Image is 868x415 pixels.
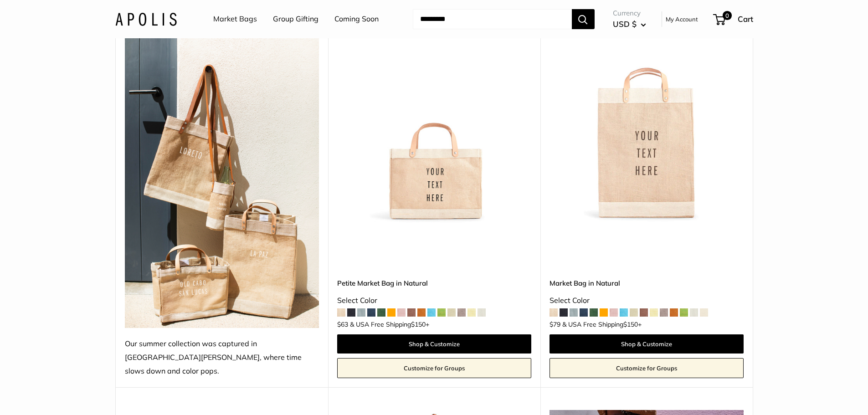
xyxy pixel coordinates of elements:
a: Customize for Groups [550,358,744,378]
button: Search [572,9,595,29]
a: Customize for Groups [337,358,531,378]
a: Coming Soon [334,12,379,26]
a: Group Gifting [273,12,318,26]
a: My Account [666,14,698,25]
span: $63 [337,320,348,328]
a: 0 Cart [714,12,753,26]
a: Shop & Customize [337,334,531,354]
a: Market Bags [213,12,257,26]
a: Shop & Customize [550,334,744,354]
span: & USA Free Shipping + [562,321,642,328]
span: Currency [613,7,646,20]
a: Petite Market Bag in Natural [337,278,531,288]
div: Select Color [550,294,744,307]
span: Cart [738,14,753,24]
button: USD $ [613,17,646,31]
span: $150 [411,320,426,328]
img: Our summer collection was captured in Todos Santos, where time slows down and color pops. [125,29,319,328]
span: $79 [550,320,560,328]
a: Market Bag in Natural [550,278,744,288]
input: Search... [413,9,572,29]
a: Petite Market Bag in Naturaldescription_Effortless style that elevates every moment [337,29,531,223]
span: 0 [722,11,731,20]
span: $150 [623,320,638,328]
div: Our summer collection was captured in [GEOGRAPHIC_DATA][PERSON_NAME], where time slows down and c... [125,337,319,378]
img: Petite Market Bag in Natural [337,29,531,223]
a: Market Bag in NaturalMarket Bag in Natural [550,29,744,223]
span: & USA Free Shipping + [350,321,429,328]
div: Select Color [337,294,531,307]
img: Market Bag in Natural [550,29,744,223]
img: Apolis [115,12,177,26]
span: USD $ [613,19,637,29]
